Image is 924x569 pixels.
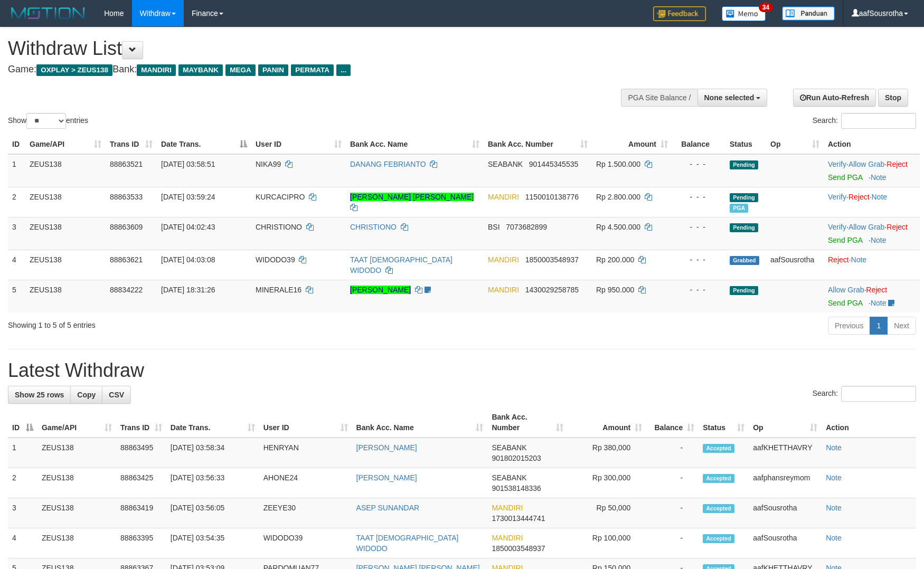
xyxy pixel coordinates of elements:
div: PGA Site Balance / [621,89,697,107]
span: · [848,160,887,168]
th: Bank Acc. Number: activate to sort column ascending [487,407,568,438]
td: · · [824,187,920,217]
td: 88863395 [116,528,166,558]
a: Send PGA [828,173,862,182]
th: Balance [672,135,725,154]
button: None selected [697,89,768,107]
th: Action [824,135,920,154]
span: [DATE] 04:02:43 [161,223,215,231]
img: Feedback.jpg [653,6,706,21]
span: MAYBANK [178,64,223,76]
a: Reject [848,193,870,201]
span: Marked by aaftanly [730,204,748,213]
span: Grabbed [730,256,759,265]
span: Pending [730,223,758,232]
a: Allow Grab [848,160,884,168]
input: Search: [841,386,916,402]
td: 3 [8,498,37,528]
label: Show entries [8,113,88,129]
a: ASEP SUNANDAR [356,504,420,512]
td: HENRYAN [259,438,352,468]
a: Show 25 rows [8,386,71,404]
th: Amount: activate to sort column ascending [592,135,672,154]
td: [DATE] 03:56:33 [166,468,259,498]
div: - - - [676,284,721,295]
td: [DATE] 03:54:35 [166,528,259,558]
a: Reject [887,160,908,168]
span: 88834222 [110,286,143,294]
a: Reject [866,286,887,294]
th: Action [822,407,916,438]
td: ZEEYE30 [259,498,352,528]
td: 2 [8,187,25,217]
th: Trans ID: activate to sort column ascending [116,407,166,438]
a: Note [871,173,887,182]
td: 4 [8,250,25,280]
td: Rp 300,000 [568,468,646,498]
th: Bank Acc. Number: activate to sort column ascending [484,135,592,154]
span: ... [336,64,351,76]
span: [DATE] 18:31:26 [161,286,215,294]
h1: Withdraw List [8,38,606,59]
span: Show 25 rows [15,391,64,399]
span: WIDODO39 [256,255,295,264]
span: MANDIRI [137,64,176,76]
span: Accepted [703,534,734,543]
span: 88863521 [110,160,143,168]
input: Search: [841,113,916,129]
span: Copy 1850003548937 to clipboard [492,544,545,553]
a: Note [826,443,842,452]
a: CHRISTIONO [350,223,397,231]
span: CHRISTIONO [256,223,302,231]
a: Send PGA [828,299,862,307]
span: MANDIRI [488,255,519,264]
th: ID [8,135,25,154]
a: [PERSON_NAME] [356,443,417,452]
td: ZEUS138 [25,217,106,250]
td: - [646,498,699,528]
span: OXPLAY > ZEUS138 [36,64,112,76]
label: Search: [813,386,916,402]
td: 4 [8,528,37,558]
img: MOTION_logo.png [8,5,88,21]
td: 88863495 [116,438,166,468]
span: MINERALE16 [256,286,301,294]
span: Pending [730,193,758,202]
span: MANDIRI [488,286,519,294]
img: Button%20Memo.svg [722,6,766,21]
span: Rp 950.000 [596,286,634,294]
td: · · [824,154,920,187]
a: Allow Grab [828,286,864,294]
td: ZEUS138 [37,498,116,528]
th: Trans ID: activate to sort column ascending [106,135,157,154]
div: - - - [676,192,721,202]
td: AHONE24 [259,468,352,498]
span: NIKA99 [256,160,281,168]
span: Rp 2.800.000 [596,193,640,201]
span: Copy [77,391,96,399]
th: Balance: activate to sort column ascending [646,407,699,438]
td: aafSousrotha [749,498,822,528]
span: [DATE] 03:59:24 [161,193,215,201]
a: Next [887,317,916,335]
span: Copy 1730013444741 to clipboard [492,514,545,523]
td: 1 [8,154,25,187]
span: Pending [730,286,758,295]
td: aafKHETTHAVRY [749,438,822,468]
a: Note [826,473,842,482]
a: Note [826,504,842,512]
span: Accepted [703,474,734,483]
td: 1 [8,438,37,468]
span: KURCACIPRO [256,193,305,201]
select: Showentries [26,113,66,129]
td: - [646,528,699,558]
td: - [646,468,699,498]
span: 88863621 [110,255,143,264]
td: Rp 100,000 [568,528,646,558]
a: TAAT [DEMOGRAPHIC_DATA] WIDODO [356,534,459,553]
td: 3 [8,217,25,250]
th: ID: activate to sort column descending [8,407,37,438]
td: 5 [8,280,25,312]
span: Copy 1430029258785 to clipboard [525,286,579,294]
span: Copy 1850003548937 to clipboard [525,255,579,264]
